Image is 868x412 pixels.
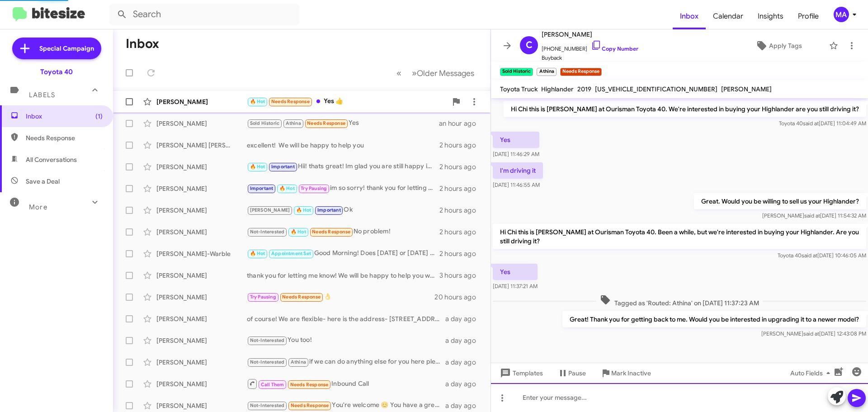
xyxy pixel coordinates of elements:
button: Next [406,64,480,82]
div: Ok [247,205,439,215]
div: 3 hours ago [439,271,483,280]
div: 20 hours ago [434,293,483,302]
span: [DATE] 11:46:29 AM [493,151,539,157]
span: Toyota 40 [DATE] 10:46:05 AM [778,252,866,259]
div: a day ago [445,401,483,410]
small: Sold Historic [500,68,533,76]
span: Sold Historic [250,120,280,126]
div: [PERSON_NAME] [156,271,247,280]
span: [DATE] 11:46:55 AM [493,181,540,188]
div: [PERSON_NAME] [156,314,247,323]
span: Profile [791,3,826,29]
span: Athina [291,359,306,365]
span: Needs Response [291,403,329,408]
div: Toyota 40 [40,67,73,76]
div: MA [834,7,849,22]
p: Yes [493,132,539,148]
span: Important [250,185,274,191]
span: [PHONE_NUMBER] [542,40,638,53]
span: Older Messages [417,68,474,78]
span: 🔥 Hot [250,99,265,104]
div: [PERSON_NAME]-Warble [156,249,247,258]
span: Special Campaign [39,44,94,53]
div: Inbound Call [247,378,445,389]
span: 🔥 Hot [250,164,265,170]
span: Needs Response [282,294,321,300]
span: Tagged as 'Routed: Athina' on [DATE] 11:37:23 AM [596,294,763,308]
div: [PERSON_NAME] [156,358,247,367]
span: Toyota 40 [DATE] 11:04:49 AM [779,120,866,127]
p: I'm driving it [493,162,543,179]
span: 🔥 Hot [291,229,306,235]
span: 🔥 Hot [296,207,311,213]
div: [PERSON_NAME] [PERSON_NAME] [156,141,247,150]
div: a day ago [445,379,483,388]
p: Great! Thank you for getting back to me. Would you be interested in upgrading it to a newer model? [562,311,866,327]
button: Auto Fields [783,365,841,381]
small: Needs Response [560,68,602,76]
div: You're welcome 😊 You have a great day as well [247,400,445,411]
div: a day ago [445,314,483,323]
input: Search [109,4,299,25]
div: 2 hours ago [439,184,483,193]
div: Yes 👍 [247,96,447,107]
span: [US_VEHICLE_IDENTIFICATION_NUMBER] [595,85,717,93]
span: Auto Fields [790,365,834,381]
div: im so sorry! thank you for letting me know [247,183,439,194]
span: [PERSON_NAME] [DATE] 11:54:32 AM [762,212,866,219]
div: thank you for letting me know! We will be happy to help you when that time comes [247,271,439,280]
span: Toyota Truck [500,85,538,93]
button: Apply Tags [732,38,825,54]
span: Not-Interested [250,403,285,408]
a: Copy Number [591,45,638,52]
div: [PERSON_NAME] [156,119,247,128]
span: Mark Inactive [611,365,651,381]
div: You too! [247,335,445,346]
span: Appointment Set [271,251,311,256]
span: All Conversations [26,155,77,164]
div: No problem! [247,227,439,237]
span: Calendar [706,3,750,29]
div: Good Morning! Does [DATE] or [DATE] work best for you to stop by? [247,248,439,259]
div: of course! We are flexible- here is the address- [STREET_ADDRESS] [247,314,445,323]
button: Previous [391,64,407,82]
div: 2 hours ago [439,162,483,171]
span: Templates [498,365,543,381]
div: [PERSON_NAME] [156,401,247,410]
div: [PERSON_NAME] [156,206,247,215]
p: Great. Would you be willing to sell us your Highlander? [694,193,866,209]
button: Pause [550,365,593,381]
span: said at [802,252,817,259]
nav: Page navigation example [392,64,480,82]
span: » [412,67,417,79]
p: Yes [493,264,538,280]
span: Insights [750,3,791,29]
div: [PERSON_NAME] [156,97,247,106]
a: Special Campaign [12,38,101,59]
span: Needs Response [26,133,103,142]
div: 2 hours ago [439,227,483,237]
a: Inbox [673,3,706,29]
button: MA [826,7,858,22]
span: Save a Deal [26,177,60,186]
div: 2 hours ago [439,249,483,258]
span: Needs Response [290,382,329,388]
span: [PERSON_NAME] [DATE] 12:43:08 PM [761,330,866,337]
span: Not-Interested [250,337,285,343]
button: Mark Inactive [593,365,658,381]
span: C [526,38,533,52]
span: Needs Response [312,229,350,235]
span: said at [803,330,819,337]
span: Important [317,207,341,213]
div: [PERSON_NAME] [156,379,247,388]
span: Important [271,164,295,170]
div: [PERSON_NAME] [156,336,247,345]
span: Pause [568,365,586,381]
span: Athina [286,120,301,126]
div: 👌 [247,292,434,302]
p: Hi Chi this is [PERSON_NAME] at Ourisman Toyota 40. We're interested in buying your Highlander ar... [504,101,866,117]
div: an hour ago [439,119,483,128]
span: More [29,203,47,211]
span: [DATE] 11:37:21 AM [493,283,538,289]
span: Apply Tags [769,38,802,54]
